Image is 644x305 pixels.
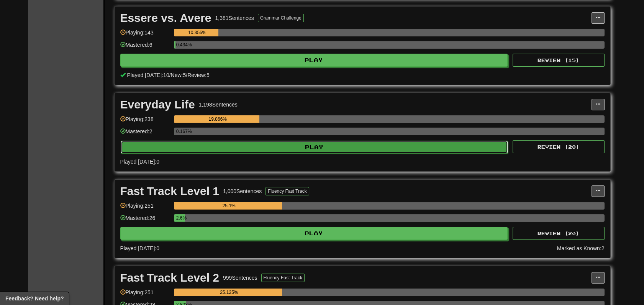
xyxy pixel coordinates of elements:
div: Essere vs. Avere [120,12,211,24]
div: 1,198 Sentences [199,101,238,108]
button: Play [120,54,508,67]
div: Playing: 238 [120,115,170,128]
div: Fast Track Level 2 [120,272,220,284]
div: Marked as Known: 2 [557,244,605,252]
button: Fluency Fast Track [261,274,305,282]
div: Playing: 143 [120,29,170,41]
div: 10.355% [176,29,218,36]
span: Open feedback widget [5,295,64,302]
span: / [169,72,171,78]
span: Played [DATE]: 0 [120,245,159,251]
div: 999 Sentences [223,274,257,282]
button: Fluency Fast Track [265,187,309,195]
button: Play [120,227,508,240]
span: New: 5 [171,72,186,78]
div: Mastered: 26 [120,214,170,227]
div: 19.866% [176,115,259,123]
button: Review (15) [513,54,605,67]
div: Playing: 251 [120,202,170,215]
div: 1,381 Sentences [215,14,254,22]
span: Played [DATE]: 0 [120,159,159,165]
button: Review (20) [513,140,605,153]
span: Played [DATE]: 10 [127,72,169,78]
span: Review: 5 [187,72,210,78]
div: 2.6% [176,214,185,222]
div: Fast Track Level 1 [120,185,220,197]
div: Playing: 251 [120,289,170,301]
button: Play [121,141,508,154]
div: Everyday Life [120,99,195,110]
button: Grammar Challenge [258,14,304,22]
span: / [186,72,187,78]
div: 25.125% [176,289,282,296]
div: 25.1% [176,202,282,210]
div: Mastered: 6 [120,41,170,54]
div: 1,000 Sentences [223,187,262,195]
div: Mastered: 2 [120,128,170,140]
button: Review (20) [513,227,605,240]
